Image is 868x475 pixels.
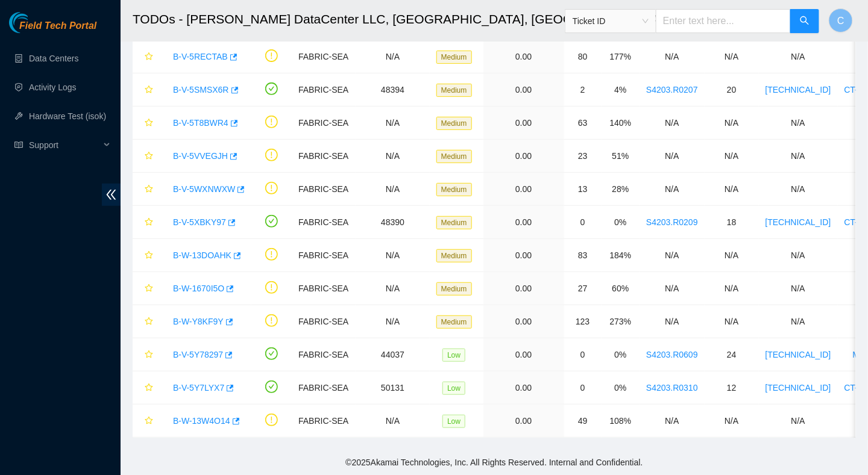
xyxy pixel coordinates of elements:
td: 0% [602,338,640,371]
a: B-W-1670I5O [173,284,224,293]
span: star [145,251,153,261]
td: N/A [705,239,759,272]
td: N/A [640,272,705,305]
td: N/A [705,272,759,305]
td: N/A [356,40,430,73]
td: N/A [356,272,430,305]
button: star [139,179,154,199]
td: N/A [705,140,759,173]
td: N/A [705,173,759,206]
td: N/A [759,305,838,338]
td: 51% [602,140,640,173]
span: Ticket ID [573,12,649,30]
td: 0.00 [483,73,564,107]
td: 0.00 [483,371,564,405]
button: star [139,146,154,166]
td: 49 [564,405,602,438]
td: FABRIC-SEA [291,338,356,371]
td: FABRIC-SEA [291,272,356,305]
td: FABRIC-SEA [291,173,356,206]
td: 0.00 [483,107,564,140]
span: Medium [436,216,472,229]
span: Support [29,133,100,157]
td: 48394 [356,73,430,107]
span: check-circle [265,82,278,95]
td: 80 [564,40,602,73]
span: exclamation-circle [265,182,278,194]
td: N/A [640,173,705,206]
span: Low [442,349,465,362]
span: star [145,85,153,95]
span: star [145,152,153,161]
span: star [145,317,153,327]
td: N/A [356,140,430,173]
span: Low [442,415,465,428]
td: 18 [705,206,759,239]
span: star [145,119,153,128]
a: [TECHNICAL_ID] [766,350,831,359]
td: 50131 [356,371,430,405]
td: 0% [602,206,640,239]
td: N/A [759,272,838,305]
span: double-left [102,184,121,206]
td: FABRIC-SEA [291,239,356,272]
td: N/A [705,305,759,338]
span: star [145,218,153,228]
button: star [139,80,154,99]
td: 0.00 [483,272,564,305]
td: 20 [705,73,759,107]
td: 60% [602,272,640,305]
a: B-V-5T8BWR4 [173,118,228,128]
img: Akamai Technologies [9,12,61,33]
span: Medium [436,117,472,130]
a: B-V-5Y78297 [173,350,223,359]
td: 0.00 [483,338,564,371]
td: N/A [705,405,759,438]
td: N/A [356,239,430,272]
span: Low [442,382,465,395]
td: N/A [640,239,705,272]
td: 0.00 [483,206,564,239]
td: 48390 [356,206,430,239]
span: Medium [436,183,472,196]
a: Hardware Test (isok) [29,111,106,121]
td: 0% [602,371,640,405]
td: 12 [705,371,759,405]
span: Medium [436,282,472,296]
td: 140% [602,107,640,140]
span: check-circle [265,380,278,393]
button: star [139,246,154,265]
button: C [829,8,853,33]
span: Medium [436,51,472,64]
td: FABRIC-SEA [291,140,356,173]
a: B-W-13DOAHK [173,250,231,260]
span: exclamation-circle [265,314,278,327]
td: 0.00 [483,173,564,206]
span: star [145,383,153,393]
span: Medium [436,315,472,329]
td: 28% [602,173,640,206]
button: star [139,345,154,364]
a: B-V-5SMSX6R [173,85,229,95]
td: 0.00 [483,305,564,338]
span: exclamation-circle [265,414,278,426]
a: B-V-5XBKY97 [173,217,226,227]
td: N/A [640,40,705,73]
td: 27 [564,272,602,305]
a: B-W-Y8KF9Y [173,317,224,326]
td: 83 [564,239,602,272]
td: 2 [564,73,602,107]
td: N/A [356,305,430,338]
td: N/A [759,405,838,438]
td: 0.00 [483,40,564,73]
td: FABRIC-SEA [291,206,356,239]
td: 0.00 [483,239,564,272]
span: star [145,284,153,294]
td: N/A [705,107,759,140]
span: star [145,350,153,360]
input: Enter text here... [656,9,791,33]
td: N/A [640,140,705,173]
span: search [800,16,810,27]
td: 23 [564,140,602,173]
span: exclamation-circle [265,149,278,161]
